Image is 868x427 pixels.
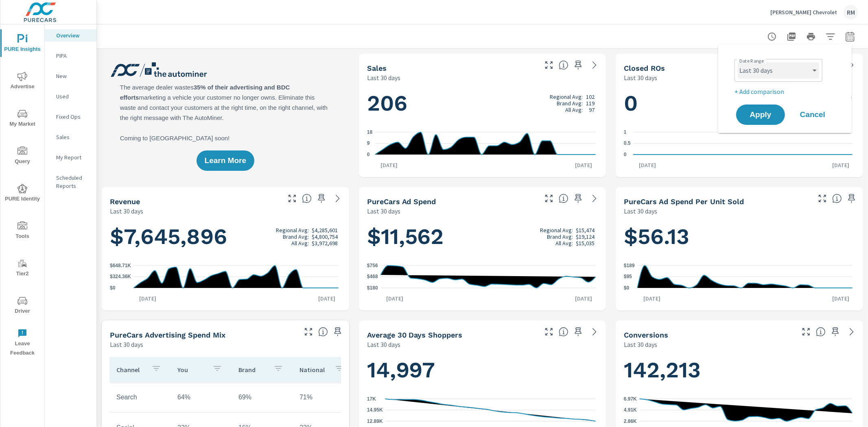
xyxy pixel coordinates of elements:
[572,325,585,338] span: Save this to your personalized report
[624,285,630,291] text: $0
[367,64,387,72] h5: Sales
[826,294,855,303] p: [DATE]
[171,387,232,407] td: 64%
[624,331,668,339] h5: Conversions
[624,223,855,251] h1: $56.13
[588,192,601,205] a: See more details in report
[3,259,42,279] span: Tier2
[110,331,225,339] h5: PureCars Advertising Spend Mix
[110,387,171,407] td: Search
[367,141,370,146] text: 9
[367,396,376,402] text: 17K
[3,146,42,166] span: Query
[845,192,858,205] span: Save this to your personalized report
[540,227,573,233] p: Regional Avg:
[116,366,145,374] p: Channel
[110,340,143,349] p: Last 30 days
[586,100,595,107] p: 119
[110,263,131,268] text: $648.71K
[238,366,267,374] p: Brand
[744,111,777,118] span: Apply
[845,325,858,338] a: See more details in report
[542,325,555,338] button: Make Fullscreen
[826,161,855,169] p: [DATE]
[559,60,568,70] span: Number of vehicles sold by the dealership over the selected date range. [Source: This data is sou...
[576,227,595,233] p: $15,474
[624,356,855,384] h1: 142,213
[542,59,555,72] button: Make Fullscreen
[45,151,96,163] div: My Report
[367,263,378,268] text: $756
[816,327,826,337] span: The number of dealer-specified goals completed by a visitor. [Source: This data is provided by th...
[559,327,568,337] span: A rolling 30 day total of daily Shoppers on the dealership website, averaged over the selected da...
[547,233,573,240] p: Brand Avg:
[367,89,598,117] h1: 206
[133,294,162,303] p: [DATE]
[624,407,637,413] text: 4.91K
[56,174,90,190] p: Scheduled Reports
[624,73,657,83] p: Last 30 days
[624,340,657,349] p: Last 30 days
[624,64,665,72] h5: Closed ROs
[367,285,378,291] text: $180
[367,129,373,135] text: 18
[291,240,309,246] p: All Avg:
[829,325,842,338] span: Save this to your personalized report
[367,407,383,413] text: 14.95K
[56,133,90,141] p: Sales
[312,240,338,246] p: $3,972,698
[110,285,116,291] text: $0
[56,72,90,80] p: New
[45,50,96,62] div: PIPA
[576,240,595,246] p: $15,035
[569,161,598,169] p: [DATE]
[0,24,44,361] div: nav menu
[736,105,785,125] button: Apply
[110,274,131,280] text: $324.36K
[110,206,143,216] p: Last 30 days
[3,329,42,358] span: Leave Feedback
[555,240,573,246] p: All Avg:
[3,109,42,129] span: My Market
[367,73,400,83] p: Last 30 days
[45,172,96,192] div: Scheduled Reports
[380,294,409,303] p: [DATE]
[3,34,42,54] span: PURE Insights
[624,197,744,206] h5: PureCars Ad Spend Per Unit Sold
[45,111,96,123] div: Fixed Ops
[56,153,90,161] p: My Report
[735,87,839,96] p: + Add comparison
[197,150,254,171] button: Learn More
[56,52,90,60] p: PIPA
[557,100,583,107] p: Brand Avg:
[624,206,657,216] p: Last 30 days
[375,161,403,169] p: [DATE]
[624,141,631,146] text: 0.5
[312,227,338,233] p: $4,285,601
[302,325,315,338] button: Make Fullscreen
[550,94,583,100] p: Regional Avg:
[45,70,96,82] div: New
[45,29,96,41] div: Overview
[276,227,309,233] p: Regional Avg:
[770,9,837,16] p: [PERSON_NAME] Chevrolet
[800,325,813,338] button: Make Fullscreen
[783,28,800,45] button: "Export Report to PDF"
[624,263,635,268] text: $189
[569,294,598,303] p: [DATE]
[56,92,90,100] p: Used
[588,325,601,338] a: See more details in report
[3,296,42,316] span: Driver
[367,418,383,424] text: 12.89K
[367,274,378,280] text: $468
[367,152,370,157] text: 0
[367,356,598,384] h1: 14,997
[177,366,206,374] p: You
[331,192,344,205] a: See more details in report
[367,206,400,216] p: Last 30 days
[845,59,858,72] a: See more details in report
[638,294,666,303] p: [DATE]
[633,161,662,169] p: [DATE]
[624,89,855,117] h1: 0
[816,192,829,205] button: Make Fullscreen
